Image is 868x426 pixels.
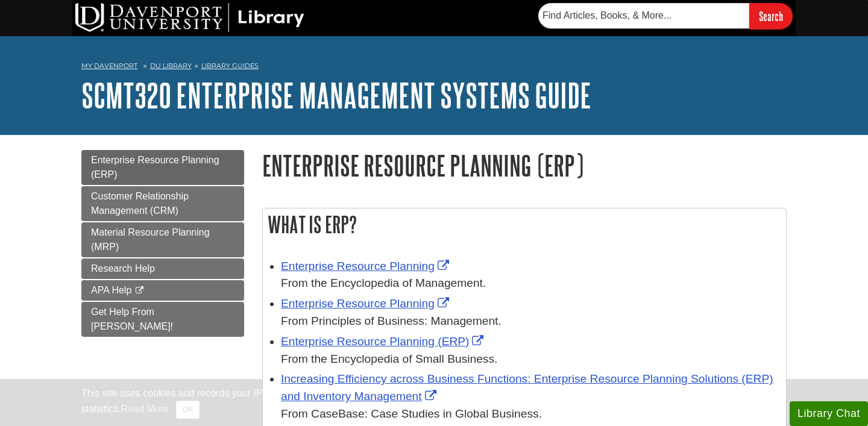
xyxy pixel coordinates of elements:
div: From the Encyclopedia of Management. [281,275,780,292]
a: Link opens in new window [281,297,452,310]
a: Get Help From [PERSON_NAME]! [81,302,244,337]
a: Material Resource Planning (MRP) [81,222,244,257]
a: Link opens in new window [281,260,452,272]
input: Find Articles, Books, & More... [538,3,749,28]
div: This site uses cookies and records your IP address for usage statistics. Additionally, we use Goo... [81,386,787,419]
a: Read More [121,404,169,414]
a: SCMT320 Enterprise Management Systems Guide [81,77,591,114]
span: Research Help [91,263,155,274]
span: Material Resource Planning (MRP) [91,227,210,252]
div: Guide Page Menu [81,150,244,337]
span: Get Help From [PERSON_NAME]! [91,307,173,331]
a: Library Guides [201,61,259,70]
a: Research Help [81,258,244,279]
h1: Enterprise Resource Planning (ERP) [262,150,787,181]
h2: What is ERP? [263,208,786,240]
span: APA Help [91,285,131,295]
a: APA Help [81,280,244,301]
span: Customer Relationship Management (CRM) [91,191,189,216]
form: Searches DU Library's articles, books, and more [538,3,793,29]
nav: breadcrumb [81,58,787,77]
img: DU Library [75,3,304,32]
input: Search [749,3,793,29]
div: From CaseBase: Case Studies in Global Business. [281,406,780,423]
a: My Davenport [81,61,137,71]
a: Enterprise Resource Planning (ERP) [81,150,244,185]
a: Link opens in new window [281,372,773,403]
i: This link opens in a new window [134,287,145,295]
a: Link opens in new window [281,335,486,348]
button: Close [176,401,200,419]
div: From the Encyclopedia of Small Business. [281,351,780,368]
span: Enterprise Resource Planning (ERP) [91,155,219,180]
button: Library Chat [790,401,868,426]
div: From Principles of Business: Management. [281,313,780,330]
a: Customer Relationship Management (CRM) [81,186,244,221]
a: DU Library [150,61,192,70]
